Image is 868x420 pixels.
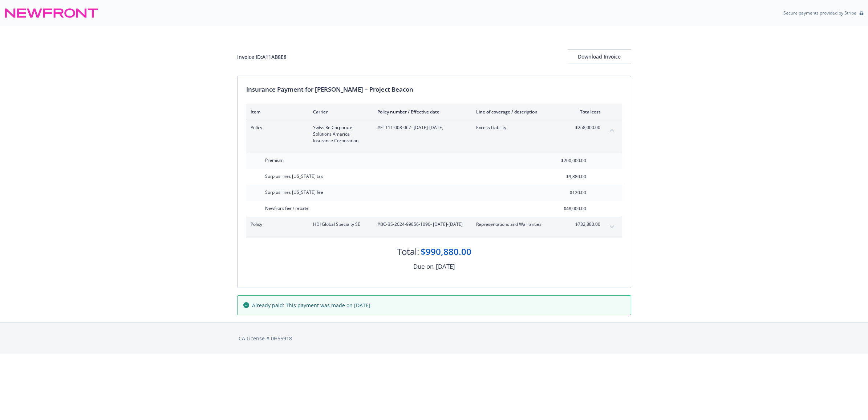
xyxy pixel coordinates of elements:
[397,245,419,258] div: Total:
[476,109,561,115] div: Line of coverage / description
[252,301,370,309] span: Already paid: This payment was made on [DATE]
[573,109,600,115] div: Total cost
[246,120,622,148] div: PolicySwiss Re Corporate Solutions America Insurance Corporation#ET111-008-067- [DATE]-[DATE]Exce...
[265,205,309,211] span: Newfront fee / rebate
[313,124,366,144] span: Swiss Re Corporate Solutions America Insurance Corporation
[413,262,434,271] div: Due on
[377,221,465,228] span: #BC-BS-2024-99856-1090 - [DATE]-[DATE]
[606,124,618,136] button: collapse content
[313,221,366,228] span: HDI Global Specialty SE
[246,217,622,238] div: PolicyHDI Global Specialty SE#BC-BS-2024-99856-1090- [DATE]-[DATE]Representations and Warranties$...
[313,109,366,115] div: Carrier
[568,49,631,64] button: Download Invoice
[543,203,591,214] input: 0.00
[265,173,323,179] span: Surplus lines [US_STATE] tax
[377,124,465,131] span: #ET111-008-067 - [DATE]-[DATE]
[543,155,591,166] input: 0.00
[543,171,591,182] input: 0.00
[251,124,301,131] span: Policy
[476,124,561,131] span: Excess Liability
[251,221,301,228] span: Policy
[421,245,471,258] div: $990,880.00
[476,221,561,228] span: Representations and Warranties
[573,124,600,131] span: $258,000.00
[251,109,301,115] div: Item
[239,335,630,342] div: CA License # 0H55918
[606,221,618,233] button: expand content
[265,157,284,163] span: Premium
[568,50,631,64] div: Download Invoice
[265,189,323,195] span: Surplus lines [US_STATE] fee
[377,109,465,115] div: Policy number / Effective date
[543,187,591,198] input: 0.00
[573,221,600,228] span: $732,880.00
[237,53,287,61] div: Invoice ID: A11AB8E8
[246,85,622,94] div: Insurance Payment for [PERSON_NAME] – Project Beacon
[783,10,856,16] p: Secure payments provided by Stripe
[436,262,455,271] div: [DATE]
